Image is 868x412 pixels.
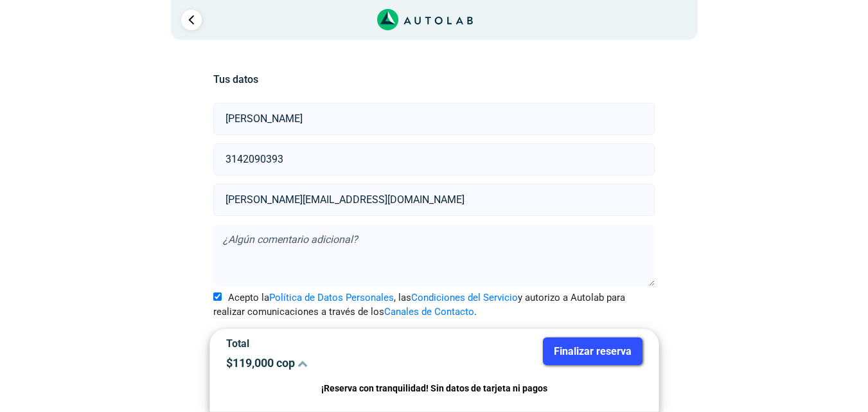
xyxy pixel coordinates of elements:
input: Acepto laPolítica de Datos Personales, lasCondiciones del Servicioy autorizo a Autolab para reali... [213,292,222,301]
a: Condiciones del Servicio [411,292,518,303]
p: Total [226,337,425,350]
p: ¡Reserva con tranquilidad! Sin datos de tarjeta ni pagos [226,381,642,396]
label: Acepto la , las y autorizo a Autolab para realizar comunicaciones a través de los . [213,291,655,319]
a: Ir al paso anterior [181,10,202,30]
p: $ 119,000 cop [226,356,425,370]
a: Política de Datos Personales [269,292,394,303]
a: Canales de Contacto [384,306,474,318]
a: Link al sitio de autolab [377,13,473,25]
h5: Tus datos [213,73,655,85]
button: Finalizar reserva [543,337,642,365]
input: Nombre y apellido [213,103,655,135]
input: Celular [213,143,655,175]
input: Correo electrónico [213,184,655,216]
